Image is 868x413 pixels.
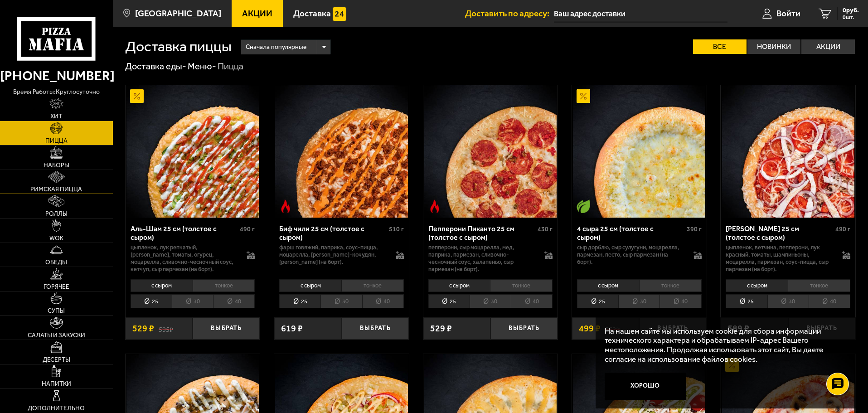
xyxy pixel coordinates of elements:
span: 490 г [835,225,850,233]
li: 30 [172,294,213,308]
img: Биф чили 25 см (толстое с сыром) [275,85,407,218]
li: 40 [809,294,850,308]
h1: Доставка пиццы [125,39,232,54]
s: 595 ₽ [159,324,173,333]
span: Дополнительно [28,405,85,412]
a: АкционныйВегетарианское блюдо4 сыра 25 см (толстое с сыром) [572,85,707,218]
span: Наборы [44,162,69,169]
li: 40 [213,294,255,308]
span: 0 шт. [843,15,859,20]
span: WOK [49,235,63,242]
label: Новинки [747,39,801,54]
li: тонкое [788,279,850,292]
span: Обеды [45,259,67,266]
span: Сначала популярные [246,39,306,56]
a: Доставка еды- [125,61,186,72]
span: Римская пицца [30,186,82,193]
span: [GEOGRAPHIC_DATA] [135,9,221,18]
img: Пепперони Пиканто 25 см (толстое с сыром) [424,85,557,218]
span: Роллы [45,211,68,217]
span: Войти [776,9,800,18]
span: 390 г [687,225,702,233]
button: Выбрать [490,317,558,340]
span: Горячее [44,284,69,290]
span: Супы [48,308,65,314]
a: Острое блюдоПепперони Пиканто 25 см (толстое с сыром) [423,85,558,218]
img: Вегетарианское блюдо [577,199,590,213]
span: 499 ₽ [579,324,601,333]
span: 510 г [389,225,404,233]
p: сыр дорблю, сыр сулугуни, моцарелла, пармезан, песто, сыр пармезан (на борт). [577,244,684,266]
span: Доставить по адресу: [465,9,554,18]
li: 25 [279,294,320,308]
span: 529 ₽ [430,324,452,333]
label: Все [693,39,747,54]
span: Салаты и закуски [28,332,85,339]
a: АкционныйАль-Шам 25 см (толстое с сыром) [126,85,260,218]
div: 4 сыра 25 см (толстое с сыром) [577,224,684,242]
div: Аль-Шам 25 см (толстое с сыром) [131,224,238,242]
span: 529 ₽ [132,324,154,333]
span: Доставка [293,9,331,18]
span: 619 ₽ [281,324,303,333]
li: 25 [577,294,618,308]
li: тонкое [193,279,255,292]
li: тонкое [639,279,702,292]
img: Акционный [130,89,144,103]
img: Острое блюдо [279,199,292,213]
button: Хорошо [605,373,686,400]
li: 30 [767,294,809,308]
a: Острое блюдоБиф чили 25 см (толстое с сыром) [274,85,409,218]
span: Напитки [42,381,71,387]
span: 490 г [240,225,255,233]
a: Петровская 25 см (толстое с сыром) [721,85,855,218]
span: 430 г [538,225,553,233]
img: 15daf4d41897b9f0e9f617042186c801.svg [333,7,346,21]
li: тонкое [341,279,404,292]
p: цыпленок, ветчина, пепперони, лук красный, томаты, шампиньоны, моцарелла, пармезан, соус-пицца, с... [726,244,833,273]
label: Акции [801,39,855,54]
span: Хит [50,113,62,120]
img: Аль-Шам 25 см (толстое с сыром) [126,85,259,218]
li: тонкое [490,279,553,292]
li: 40 [511,294,553,308]
li: 40 [659,294,701,308]
button: Выбрать [193,317,260,340]
li: с сыром [131,279,193,292]
a: Меню- [188,61,216,72]
img: Острое блюдо [428,199,441,213]
div: Пицца [218,61,243,73]
p: пепперони, сыр Моцарелла, мед, паприка, пармезан, сливочно-чесночный соус, халапеньо, сыр пармеза... [428,244,536,273]
span: 0 руб. [843,7,859,14]
div: Биф чили 25 см (толстое с сыром) [279,224,387,242]
p: цыпленок, лук репчатый, [PERSON_NAME], томаты, огурец, моцарелла, сливочно-чесночный соус, кетчуп... [131,244,238,273]
li: с сыром [577,279,639,292]
li: 30 [320,294,362,308]
li: с сыром [428,279,490,292]
li: 25 [428,294,470,308]
img: Акционный [577,89,590,103]
span: Пицца [45,138,68,144]
img: Петровская 25 см (толстое с сыром) [722,85,854,218]
li: 25 [131,294,172,308]
p: фарш говяжий, паприка, соус-пицца, моцарелла, [PERSON_NAME]-кочудян, [PERSON_NAME] (на борт). [279,244,387,266]
img: 4 сыра 25 см (толстое с сыром) [573,85,705,218]
li: 25 [726,294,767,308]
div: [PERSON_NAME] 25 см (толстое с сыром) [726,224,833,242]
input: Ваш адрес доставки [554,5,727,22]
li: с сыром [279,279,341,292]
span: Десерты [43,357,70,363]
li: 30 [470,294,511,308]
p: На нашем сайте мы используем cookie для сбора информации технического характера и обрабатываем IP... [605,326,842,364]
span: Акции [242,9,272,18]
li: 30 [618,294,659,308]
li: с сыром [726,279,788,292]
div: Пепперони Пиканто 25 см (толстое с сыром) [428,224,536,242]
li: 40 [362,294,404,308]
button: Выбрать [342,317,409,340]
